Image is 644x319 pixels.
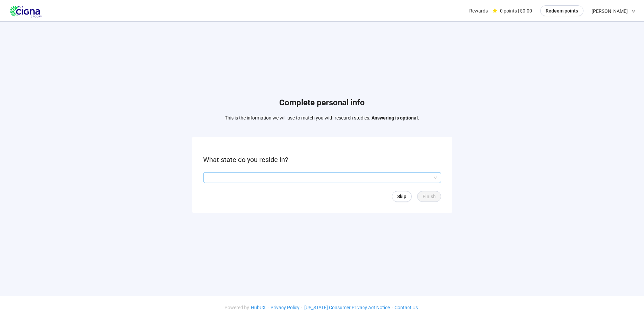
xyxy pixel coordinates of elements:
a: HubUX [249,305,267,310]
span: Powered by [224,305,249,310]
button: Redeem points [540,5,583,16]
span: star [493,8,497,13]
button: Skip [392,191,412,202]
strong: Answering is optional. [372,115,419,121]
span: Finish [423,193,436,200]
a: [US_STATE] Consumer Privacy Act Notice [303,305,391,310]
span: Redeem points [546,7,578,15]
span: Skip [397,193,406,200]
p: What state do you reside in? [203,155,441,165]
div: · · · [224,304,420,311]
h1: Complete personal info [225,97,419,109]
a: Privacy Policy [269,305,301,310]
a: Contact Us [393,305,420,310]
button: Finish [417,191,441,202]
span: down [631,9,636,14]
span: [PERSON_NAME] [592,0,628,22]
p: This is the information we will use to match you with research studies. [225,114,419,122]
